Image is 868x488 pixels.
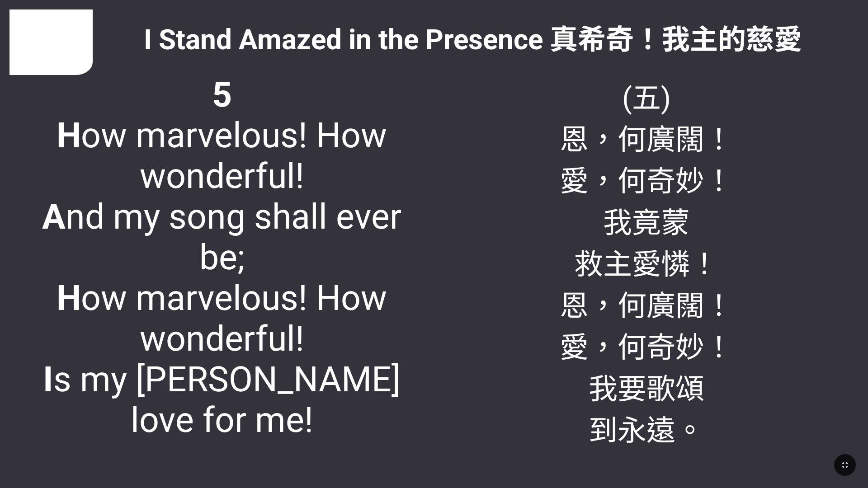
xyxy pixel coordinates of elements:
[57,278,81,319] b: H
[212,75,232,115] b: 5
[57,115,81,156] b: H
[560,75,733,449] span: (五) 恩，何廣闊！ 愛，何奇妙！ 我竟蒙 救主愛憐！ 恩，何廣闊！ 愛，何奇妙！ 我要歌頌 到永遠。
[19,75,425,441] span: ow marvelous! How wonderful! nd my song shall ever be; ow marvelous! How wonderful! s my [PERSON_...
[144,17,802,57] span: I Stand Amazed in the Presence 真希奇！我主的慈愛
[43,359,53,400] b: I
[42,197,66,237] b: A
